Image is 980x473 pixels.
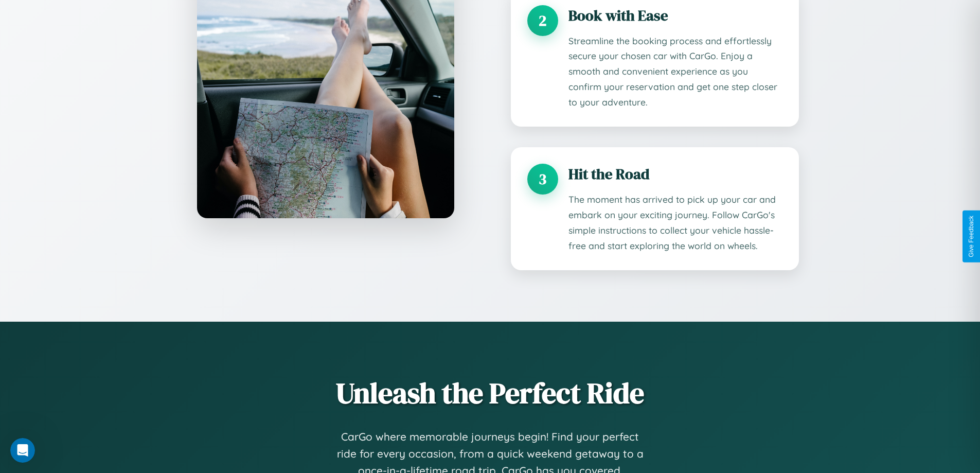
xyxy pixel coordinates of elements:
p: The moment has arrived to pick up your car and embark on your exciting journey. Follow CarGo's si... [568,192,782,254]
h3: Book with Ease [568,5,782,26]
div: 2 [527,5,558,36]
div: Give Feedback [968,216,975,257]
iframe: Intercom live chat [10,438,35,463]
h3: Hit the Road [568,164,782,184]
div: 3 [527,164,558,195]
h2: Unleash the Perfect Ride [182,373,799,413]
p: Streamline the booking process and effortlessly secure your chosen car with CarGo. Enjoy a smooth... [568,33,782,111]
